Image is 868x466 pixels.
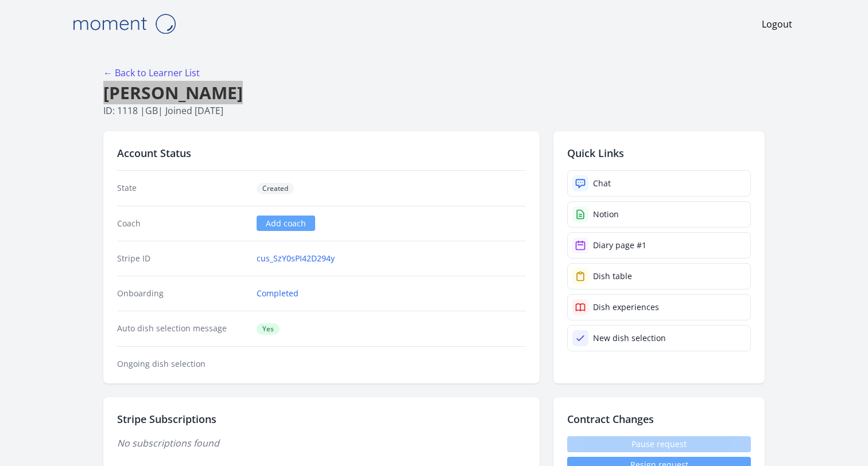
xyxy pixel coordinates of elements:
[567,411,751,427] h2: Contract Changes
[117,288,247,299] dt: Onboarding
[567,170,751,197] a: Chat
[117,323,247,335] dt: Auto dish selection message
[117,436,526,450] p: No subscriptions found
[67,9,181,38] img: Moment
[593,178,611,189] div: Chat
[762,17,792,31] a: Logout
[567,294,751,320] a: Dish experiences
[117,182,247,194] dt: State
[257,216,315,231] a: Add coach
[567,232,751,259] a: Diary page #1
[593,301,659,313] div: Dish experiences
[593,209,619,220] div: Notion
[117,145,526,161] h2: Account Status
[117,218,247,229] dt: Coach
[257,323,280,335] span: Yes
[567,325,751,351] a: New dish selection
[257,288,299,299] a: Completed
[593,332,666,344] div: New dish selection
[145,104,158,117] span: gb
[593,271,632,282] div: Dish table
[103,66,200,79] a: ← Back to Learner List
[593,240,646,251] div: Diary page #1
[103,82,765,104] h1: [PERSON_NAME]
[117,358,247,370] dt: Ongoing dish selection
[567,263,751,289] a: Dish table
[257,183,294,194] span: Created
[117,253,247,264] dt: Stripe ID
[103,104,765,118] p: ID: 1118 | | Joined [DATE]
[567,201,751,228] a: Notion
[567,436,751,452] span: Pause request
[567,145,751,161] h2: Quick Links
[117,411,526,427] h2: Stripe Subscriptions
[257,253,335,264] a: cus_SzY0sPI42D294y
